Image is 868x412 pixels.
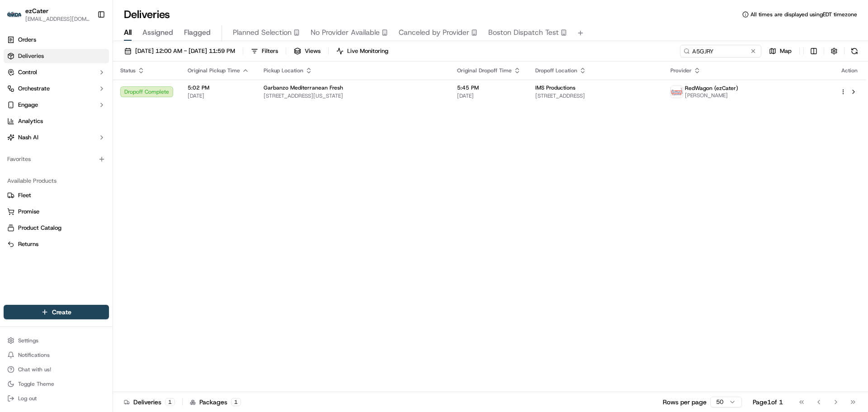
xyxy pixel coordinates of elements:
[4,130,109,145] button: Nash AI
[124,7,170,22] h1: Deliveries
[457,92,521,99] span: [DATE]
[663,398,707,407] p: Rows per page
[18,366,51,373] span: Chat with us!
[4,114,109,128] a: Analytics
[188,67,240,74] span: Original Pickup Time
[4,204,109,219] button: Promise
[457,84,521,91] span: 5:45 PM
[18,395,37,402] span: Log out
[142,27,173,38] span: Assigned
[332,45,392,57] button: Live Monitoring
[780,47,792,55] span: Map
[18,68,37,76] span: Control
[188,84,249,91] span: 5:02 PM
[165,398,175,406] div: 1
[399,27,469,38] span: Canceled by Provider
[7,224,105,232] a: Product Catalog
[4,81,109,96] button: Orchestrate
[7,191,105,199] a: Fleet
[4,33,109,47] a: Orders
[231,398,241,406] div: 1
[4,152,109,166] div: Favorites
[247,45,282,57] button: Filters
[264,92,443,99] span: [STREET_ADDRESS][US_STATE]
[18,351,50,359] span: Notifications
[680,45,761,57] input: Type to search
[120,45,239,57] button: [DATE] 12:00 AM - [DATE] 11:59 PM
[18,36,36,44] span: Orders
[18,133,38,142] span: Nash AI
[311,27,380,38] span: No Provider Available
[18,117,43,125] span: Analytics
[4,65,109,80] button: Control
[753,398,783,407] div: Page 1 of 1
[4,334,109,347] button: Settings
[18,240,38,248] span: Returns
[25,6,48,15] button: ezCater
[4,49,109,63] a: Deliveries
[4,363,109,376] button: Chat with us!
[535,67,577,74] span: Dropoff Location
[18,191,31,199] span: Fleet
[135,47,235,55] span: [DATE] 12:00 AM - [DATE] 11:59 PM
[750,11,857,18] span: All times are displayed using EDT timezone
[18,85,50,93] span: Orchestrate
[18,101,38,109] span: Engage
[4,237,109,251] button: Returns
[188,92,249,99] span: [DATE]
[535,92,656,99] span: [STREET_ADDRESS]
[488,27,559,38] span: Boston Dispatch Test
[685,85,738,92] span: RedWagon (ezCater)
[4,174,109,188] div: Available Products
[535,84,576,91] span: IMS Productions
[347,47,388,55] span: Live Monitoring
[52,308,71,317] span: Create
[848,45,861,57] button: Refresh
[4,305,109,319] button: Create
[18,337,38,344] span: Settings
[4,349,109,361] button: Notifications
[4,392,109,405] button: Log out
[18,52,44,60] span: Deliveries
[4,378,109,390] button: Toggle Theme
[124,398,175,407] div: Deliveries
[7,12,22,18] img: ezCater
[4,188,109,203] button: Fleet
[685,92,738,99] span: [PERSON_NAME]
[18,208,39,216] span: Promise
[670,67,692,74] span: Provider
[7,208,105,216] a: Promise
[290,45,325,57] button: Views
[4,4,94,25] button: ezCaterezCater[EMAIL_ADDRESS][DOMAIN_NAME]
[233,27,292,38] span: Planned Selection
[124,27,132,38] span: All
[7,240,105,248] a: Returns
[184,27,211,38] span: Flagged
[18,380,54,388] span: Toggle Theme
[18,224,61,232] span: Product Catalog
[120,67,136,74] span: Status
[457,67,512,74] span: Original Dropoff Time
[765,45,796,57] button: Map
[264,84,343,91] span: Garbanzo Mediterranean Fresh
[190,398,241,407] div: Packages
[262,47,278,55] span: Filters
[4,98,109,112] button: Engage
[840,67,859,74] div: Action
[671,86,683,98] img: time_to_eat_nevada_logo
[305,47,321,55] span: Views
[25,15,90,23] button: [EMAIL_ADDRESS][DOMAIN_NAME]
[264,67,303,74] span: Pickup Location
[4,221,109,235] button: Product Catalog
